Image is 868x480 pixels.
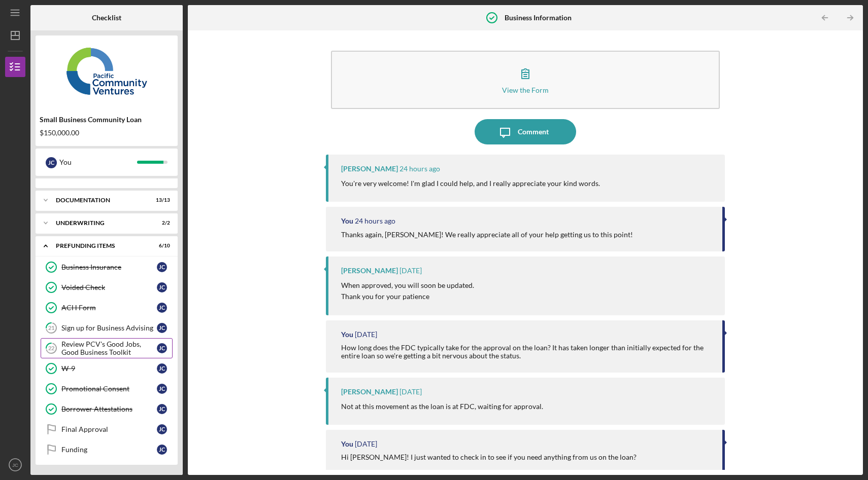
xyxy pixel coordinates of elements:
[341,165,398,173] div: [PERSON_NAME]
[41,419,173,439] a: Final ApprovalJC
[48,345,54,352] tspan: 22
[341,217,353,225] div: You
[41,257,173,277] a: Business InsuranceJC
[152,197,170,203] div: 13 / 13
[152,220,170,226] div: 2 / 2
[157,424,167,434] div: J C
[46,157,57,168] div: J C
[502,86,549,94] div: View the Form
[355,330,377,339] time: 2025-09-24 18:25
[355,217,395,225] time: 2025-09-24 21:06
[157,445,167,455] div: J C
[61,425,157,433] div: Final Approval
[40,116,174,124] div: Small Business Community Loan
[56,197,145,203] div: Documentation
[157,343,167,353] div: J C
[12,462,18,468] text: JC
[41,379,173,399] a: Promotional ConsentJC
[341,178,600,189] p: You're very welcome! I'm glad I could help, and I really appreciate your kind words.
[157,282,167,292] div: J C
[341,401,543,412] p: Not at this movement as the loan is at FDC, waiting for approval.
[341,330,353,339] div: You
[341,440,353,448] div: You
[92,14,121,22] b: Checklist
[157,323,167,333] div: J C
[61,304,157,312] div: ACH Form
[41,277,173,298] a: Voided CheckJC
[61,385,157,393] div: Promotional Consent
[5,455,25,475] button: JC
[475,119,576,144] button: Comment
[61,405,157,413] div: Borrower Attestations
[152,243,170,249] div: 6 / 10
[61,364,157,373] div: W-9
[157,303,167,313] div: J C
[341,388,398,396] div: [PERSON_NAME]
[56,220,145,226] div: Underwriting
[61,263,157,271] div: Business Insurance
[48,325,54,331] tspan: 21
[355,440,377,448] time: 2025-09-22 17:46
[505,14,572,22] b: Business Information
[341,453,637,461] div: Hi [PERSON_NAME]! I just wanted to check in to see if you need anything from us on the loan?
[157,363,167,374] div: J C
[157,404,167,414] div: J C
[41,358,173,379] a: W-9JC
[341,231,633,239] div: Thanks again, [PERSON_NAME]! We really appreciate all of your help getting us to this point!
[41,338,173,358] a: 22Review PCV's Good Jobs, Good Business ToolkitJC
[399,388,422,396] time: 2025-09-22 18:00
[41,318,173,338] a: 21Sign up for Business AdvisingJC
[41,298,173,318] a: ACH FormJC
[399,165,440,173] time: 2025-09-24 21:16
[331,51,720,109] button: View the Form
[518,119,549,144] div: Comment
[41,399,173,419] a: Borrower AttestationsJC
[41,439,173,460] a: FundingJC
[61,283,157,291] div: Voided Check
[36,41,178,101] img: Product logo
[341,280,474,303] p: When approved, you will soon be updated. Thank you for your patience
[56,243,145,249] div: Prefunding Items
[61,324,157,332] div: Sign up for Business Advising
[61,340,157,356] div: Review PCV's Good Jobs, Good Business Toolkit
[59,154,137,171] div: You
[157,384,167,394] div: J C
[341,344,712,360] div: How long does the FDC typically take for the approval on the loan? It has taken longer than initi...
[399,267,422,275] time: 2025-09-24 19:23
[40,129,174,137] div: $150,000.00
[157,262,167,272] div: J C
[341,267,398,275] div: [PERSON_NAME]
[61,446,157,454] div: Funding
[41,163,173,183] a: Eligibility Criteria MetJC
